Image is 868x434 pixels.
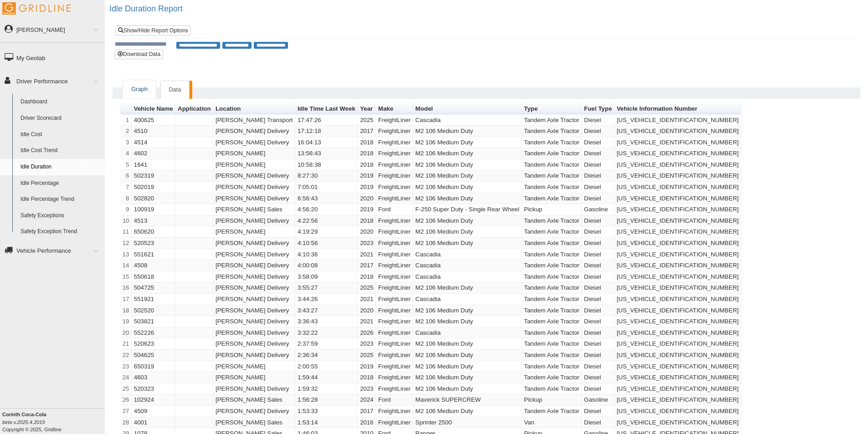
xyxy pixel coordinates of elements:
td: 552226 [132,327,175,339]
td: 4001 [132,417,175,429]
td: [PERSON_NAME] Delivery [213,137,295,148]
td: [PERSON_NAME] [213,361,295,373]
td: [PERSON_NAME] Delivery [213,271,295,283]
td: [PERSON_NAME] [213,226,295,238]
td: Tandem Axle Tractor [522,350,582,361]
td: Tandem Axle Tractor [522,372,582,383]
td: Diesel [582,170,615,182]
td: 100919 [132,204,175,215]
th: Sort column [213,103,295,115]
td: 2019 [358,361,376,373]
td: Diesel [582,249,615,260]
td: [PERSON_NAME] Delivery [213,350,295,361]
td: 502319 [132,170,175,182]
td: [US_VEHICLE_IDENTIFICATION_NUMBER] [615,137,741,148]
td: 4508 [132,260,175,271]
td: 3:36:43 [295,316,358,327]
th: Sort column [175,103,213,115]
td: [US_VEHICLE_IDENTIFICATION_NUMBER] [615,182,741,193]
a: Idle Percentage Trend [16,191,105,208]
td: FreightLiner [376,282,413,294]
td: 550618 [132,271,175,283]
td: [US_VEHICLE_IDENTIFICATION_NUMBER] [615,305,741,317]
td: 23 [120,361,132,373]
td: 9 [120,204,132,215]
td: 26 [120,394,132,406]
td: 13 [120,249,132,260]
td: Tandem Axle Tractor [522,406,582,417]
td: M2 106 Medium Duty [413,182,522,193]
td: [PERSON_NAME] Sales [213,394,295,406]
td: 4:22:56 [295,215,358,227]
td: Diesel [582,238,615,249]
td: [PERSON_NAME] Delivery [213,327,295,339]
td: 25 [120,383,132,395]
td: Diesel [582,406,615,417]
td: 2018 [358,159,376,171]
td: 4:56:20 [295,204,358,215]
td: 2025 [358,115,376,126]
td: 2021 [358,294,376,305]
td: Diesel [582,159,615,171]
td: 2026 [358,327,376,339]
td: [PERSON_NAME] Delivery [213,193,295,204]
a: Idle Cost [16,127,105,143]
td: FreightLiner [376,350,413,361]
td: M2 106 Medium Duty [413,148,522,159]
td: 7 [120,182,132,193]
td: 11 [120,226,132,238]
td: Maverick SUPERCREW [413,394,522,406]
td: [PERSON_NAME] [213,148,295,159]
td: FreightLiner [376,226,413,238]
a: Graph [123,80,156,99]
td: 502820 [132,193,175,204]
td: Diesel [582,282,615,294]
td: FreightLiner [376,115,413,126]
td: 27 [120,406,132,417]
td: 2024 [358,394,376,406]
td: Tandem Axle Tractor [522,159,582,171]
td: F-250 Super Duty - Single Rear Wheel [413,204,522,215]
td: Tandem Axle Tractor [522,170,582,182]
td: M2 106 Medium Duty [413,238,522,249]
td: FreightLiner [376,249,413,260]
td: 2:36:34 [295,350,358,361]
td: Tandem Axle Tractor [522,294,582,305]
td: [US_VEHICLE_IDENTIFICATION_NUMBER] [615,204,741,215]
td: [PERSON_NAME] Delivery [213,305,295,317]
td: 650319 [132,361,175,373]
a: Data [160,81,189,99]
td: [US_VEHICLE_IDENTIFICATION_NUMBER] [615,361,741,373]
td: FreightLiner [376,338,413,350]
td: 7:05:01 [295,182,358,193]
td: 4:10:36 [295,249,358,260]
td: Diesel [582,115,615,126]
td: Gasoline [582,394,615,406]
h2: Idle Duration Report [109,5,868,14]
td: 5 [120,159,132,171]
td: Diesel [582,226,615,238]
td: 502019 [132,182,175,193]
td: Diesel [582,327,615,339]
td: 551921 [132,294,175,305]
td: Diesel [582,137,615,148]
td: [US_VEHICLE_IDENTIFICATION_NUMBER] [615,170,741,182]
td: 4513 [132,215,175,227]
td: 4:00:08 [295,260,358,271]
td: Tandem Axle Tractor [522,316,582,327]
td: Diesel [582,271,615,283]
td: M2 106 Medium Duty [413,361,522,373]
td: [US_VEHICLE_IDENTIFICATION_NUMBER] [615,282,741,294]
td: 21 [120,338,132,350]
td: 2021 [358,249,376,260]
td: 1:56:28 [295,394,358,406]
td: [US_VEHICLE_IDENTIFICATION_NUMBER] [615,394,741,406]
td: [PERSON_NAME] Delivery [213,215,295,227]
td: M2 106 Medium Duty [413,226,522,238]
td: [US_VEHICLE_IDENTIFICATION_NUMBER] [615,372,741,383]
td: Tandem Axle Tractor [522,238,582,249]
td: Diesel [582,372,615,383]
td: 12 [120,238,132,249]
td: Tandem Axle Tractor [522,260,582,271]
td: 551621 [132,249,175,260]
